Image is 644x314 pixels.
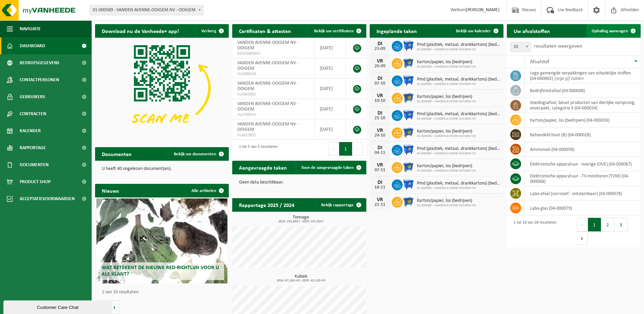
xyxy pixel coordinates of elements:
button: Previous [577,218,588,231]
span: Pmd (plastiek, metaal, drankkartons) (bedrijven) [417,146,500,152]
span: 01-000589 - VANDEN AVENNE-OOIGEM NV [417,65,476,69]
div: 21-10 [373,116,387,121]
img: WB-0660-HPE-BE-01 [403,161,414,173]
td: [DATE] [315,119,346,140]
button: Volgende [109,300,120,314]
h3: Kubiek [236,274,366,282]
td: [DATE] [315,58,346,78]
button: Verberg [196,24,228,38]
td: [DATE] [315,78,346,99]
div: 10-10 [373,99,387,103]
img: WB-1100-HPE-BE-01 [403,144,414,155]
label: resultaten weergeven [534,43,582,49]
span: Product Shop [20,173,51,190]
td: voedingsafval, bevat producten van dierlijke oorsprong, onverpakt, categorie 3 (04-000024) [525,98,641,113]
span: VANDEN AVENNE-OOIGEM NV - OOIGEM [237,122,298,132]
span: VANDEN AVENNE-OOIGEM NV - OOIGEM [237,81,298,91]
span: 01-000589 - VANDEN AVENNE-OOIGEM NV [417,134,476,138]
img: WB-0660-HPE-BE-01 [403,92,414,103]
span: Dashboard [20,37,45,54]
div: 04-11 [373,151,387,155]
span: Bedrijfsgegevens [20,54,59,71]
td: labo-glas (04-000079) [525,201,641,215]
span: Karton/papier, los (bedrijven) [417,59,476,65]
span: VLA902001 [237,92,309,97]
span: Verberg [201,29,216,33]
td: elektronische apparatuur - overige (OVE) (04-000067) [525,157,641,171]
span: Afvalstof [530,59,549,65]
span: Pmd (plastiek, metaal, drankkartons) (bedrijven) [417,77,500,82]
div: VR [373,58,387,64]
span: 2024: 67,260 m3 - 2025: 43,120 m3 [236,279,366,282]
button: 1 [588,218,601,231]
a: Toon de aangevraagde taken [296,161,366,174]
span: Pmd (plastiek, metaal, drankkartons) (bedrijven) [417,42,500,48]
img: WB-0660-HPE-BE-01 [403,196,414,207]
p: 1 van 10 resultaten [102,290,225,295]
span: Kalender [20,122,41,139]
div: 21-11 [373,203,387,207]
div: DI [373,76,387,81]
a: Wat betekent de nieuwe RED-richtlijn voor u als klant? [96,198,227,283]
span: VANDEN AVENNE-OOIGEM NV - OOIGEM [237,60,298,71]
p: U heeft 40 ongelezen document(en). [102,167,222,171]
td: ammoniak (04-000058) [525,142,641,157]
span: VANDEN AVENNE-OOIGEM NV - OOIGEM [237,40,298,51]
div: 23-09 [373,47,387,51]
a: Bekijk uw certificaten [309,24,366,38]
span: Contracten [20,105,46,122]
iframe: chat widget [3,299,113,314]
img: WB-1100-HPE-BE-01 [403,109,414,121]
td: [DATE] [315,38,346,58]
div: 07-11 [373,168,387,173]
div: DI [373,180,387,185]
div: VR [373,93,387,99]
h2: Uw afvalstoffen [507,24,557,37]
button: Next [352,142,363,156]
span: Bekijk uw kalender [456,29,491,33]
span: 01-000589 - VANDEN AVENNE-OOIGEM NV [417,204,476,208]
button: 3 [614,218,628,231]
span: Ophaling aanvragen [592,29,628,33]
td: [DATE] [315,99,346,119]
span: 01-000589 - VANDEN AVENNE-OOIGEM NV [417,48,500,52]
span: Bekijk uw documenten [174,152,216,156]
td: labo-afval (corrosief - ontvlambaar) (04-000078) [525,186,641,201]
td: behandeld hout (B) (04-000028) [525,127,641,142]
span: Pmd (plastiek, metaal, drankkartons) (bedrijven) [417,111,500,117]
span: Rapportage [20,139,46,156]
div: DI [373,110,387,116]
span: Navigatie [20,20,41,37]
span: VLA613852 [237,133,309,138]
h2: Ingeplande taken [370,24,424,37]
button: Next [577,231,588,245]
i: lege gif zakken [556,76,584,81]
strong: [PERSON_NAME] [466,7,500,13]
span: 01-000589 - VANDEN AVENNE-OOIGEM NV [417,169,476,173]
div: VR [373,162,387,168]
span: Gebruikers [20,88,45,105]
span: RED25003955 [237,51,309,56]
img: WB-0660-HPE-BE-01 [403,57,414,69]
a: Alle artikelen [186,184,228,197]
img: WB-1100-HPE-BE-01 [403,40,414,51]
button: 1 [339,142,352,156]
span: Bekijk uw certificaten [314,29,354,33]
span: 01-000589 - VANDEN AVENNE-OOIGEM NV [417,117,500,121]
span: Karton/papier, los (bedrijven) [417,198,476,204]
span: Karton/papier, los (bedrijven) [417,94,476,100]
h2: Aangevraagde taken [232,161,294,174]
td: bedrijfsrestafval (04-000008) [525,83,641,98]
td: karton/papier, los (bedrijven) (04-000026) [525,113,641,127]
a: Bekijk rapportage [316,198,366,212]
div: 26-09 [373,64,387,69]
div: 1 tot 10 van 28 resultaten [510,217,556,246]
span: 10 [510,42,531,52]
span: 01-000589 - VANDEN AVENNE-OOIGEM NV [417,82,500,86]
div: DI [373,145,387,151]
h2: Rapportage 2025 / 2024 [232,198,301,211]
span: 01-000589 - VANDEN AVENNE-OOIGEM NV - OOIGEM [90,5,203,15]
a: Bekijk uw kalender [450,24,503,38]
span: VLA709555 [237,112,309,118]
